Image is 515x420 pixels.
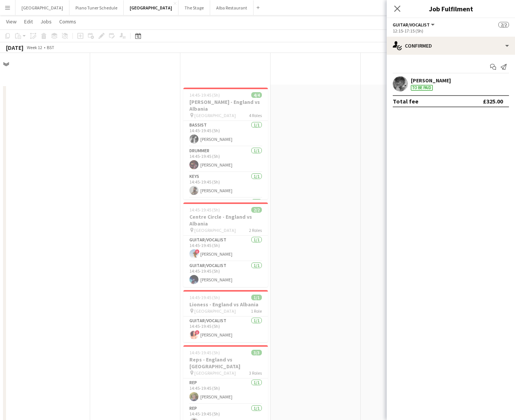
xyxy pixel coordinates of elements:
[183,378,268,404] app-card-role: Rep1/114:45-19:45 (5h)[PERSON_NAME]
[56,17,79,26] a: Comms
[251,350,262,355] span: 3/3
[183,99,268,112] h3: [PERSON_NAME] - England vs Albania
[194,308,236,314] span: [GEOGRAPHIC_DATA]
[183,198,268,224] app-card-role: Vocalist1/1
[183,356,268,370] h3: Reps - England vs [GEOGRAPHIC_DATA]
[210,0,254,15] button: Alba Restaurant
[183,261,268,287] app-card-role: Guitar/Vocalist1/114:45-19:45 (5h)[PERSON_NAME]
[6,44,23,51] div: [DATE]
[183,172,268,198] app-card-role: Keys1/114:45-19:45 (5h)[PERSON_NAME]
[411,85,433,91] div: To be paid
[69,0,124,15] button: Piano Tuner Schedule
[183,290,268,342] app-job-card: 14:45-19:45 (5h)1/1Lioness - England vs Albania [GEOGRAPHIC_DATA]1 RoleGuitar/Vocalist1/114:45-19...
[251,295,262,300] span: 1/1
[411,77,451,84] div: [PERSON_NAME]
[251,92,262,98] span: 4/4
[393,22,436,28] button: Guitar/Vocalist
[195,330,200,335] span: !
[178,0,210,15] button: The Stage
[249,227,262,233] span: 2 Roles
[189,92,220,98] span: 14:45-19:45 (5h)
[195,249,200,254] span: !
[24,18,33,25] span: Edit
[387,37,515,55] div: Confirmed
[37,17,55,26] a: Jobs
[387,4,515,14] h3: Job Fulfilment
[183,236,268,261] app-card-role: Guitar/Vocalist1/114:45-19:45 (5h)![PERSON_NAME]
[183,147,268,172] app-card-role: Drummer1/114:45-19:45 (5h)[PERSON_NAME]
[183,88,268,199] app-job-card: 14:45-19:45 (5h)4/4[PERSON_NAME] - England vs Albania [GEOGRAPHIC_DATA]4 RolesBassist1/114:45-19:...
[183,121,268,147] app-card-role: Bassist1/114:45-19:45 (5h)[PERSON_NAME]
[251,207,262,213] span: 2/2
[189,207,220,213] span: 14:45-19:45 (5h)
[183,317,268,342] app-card-role: Guitar/Vocalist1/114:45-19:45 (5h)![PERSON_NAME]
[249,113,262,118] span: 4 Roles
[393,22,430,28] span: Guitar/Vocalist
[59,18,76,25] span: Comms
[3,17,20,26] a: View
[183,213,268,227] h3: Centre Circle - England vs Albania
[124,0,178,15] button: [GEOGRAPHIC_DATA]
[40,18,52,25] span: Jobs
[21,17,36,26] a: Edit
[189,350,220,355] span: 14:45-19:45 (5h)
[249,370,262,376] span: 3 Roles
[25,45,44,50] span: Week 12
[189,295,220,300] span: 14:45-19:45 (5h)
[183,301,268,308] h3: Lioness - England vs Albania
[483,97,503,105] div: £325.00
[47,45,54,50] div: BST
[15,0,69,15] button: [GEOGRAPHIC_DATA]
[194,227,236,233] span: [GEOGRAPHIC_DATA]
[498,22,509,28] span: 2/2
[194,370,236,376] span: [GEOGRAPHIC_DATA]
[393,28,509,34] div: 12:15-17:15 (5h)
[194,113,236,118] span: [GEOGRAPHIC_DATA]
[183,202,268,287] app-job-card: 14:45-19:45 (5h)2/2Centre Circle - England vs Albania [GEOGRAPHIC_DATA]2 RolesGuitar/Vocalist1/11...
[6,18,17,25] span: View
[251,308,262,314] span: 1 Role
[393,97,418,105] div: Total fee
